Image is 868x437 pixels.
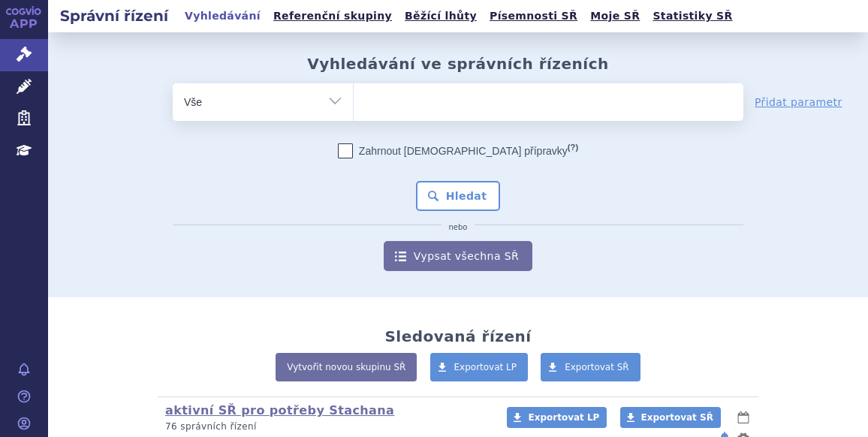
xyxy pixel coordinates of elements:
[541,353,640,381] a: Exportovat SŘ
[454,362,517,372] span: Exportovat LP
[485,6,582,26] a: Písemnosti SŘ
[338,143,578,158] label: Zahrnout [DEMOGRAPHIC_DATA] přípravky
[48,5,180,26] h2: Správní řízení
[586,6,644,26] a: Moje SŘ
[384,241,532,271] a: Vypsat všechna SŘ
[307,55,609,73] h2: Vyhledávání ve správních řízeních
[641,412,713,423] span: Exportovat SŘ
[416,181,501,211] button: Hledat
[165,420,487,433] p: 76 správních řízení
[276,353,417,381] a: Vytvořit novou skupinu SŘ
[180,6,265,26] a: Vyhledávání
[507,407,607,428] a: Exportovat LP
[400,6,481,26] a: Běžící lhůty
[269,6,396,26] a: Referenční skupiny
[384,327,531,345] h2: Sledovaná řízení
[442,223,475,232] i: nebo
[648,6,737,26] a: Statistiky SŘ
[568,143,578,152] abbr: (?)
[165,403,394,417] a: aktivní SŘ pro potřeby Stachana
[430,353,529,381] a: Exportovat LP
[736,408,751,426] button: lhůty
[755,95,842,110] a: Přidat parametr
[528,412,599,423] span: Exportovat LP
[565,362,629,372] span: Exportovat SŘ
[620,407,721,428] a: Exportovat SŘ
